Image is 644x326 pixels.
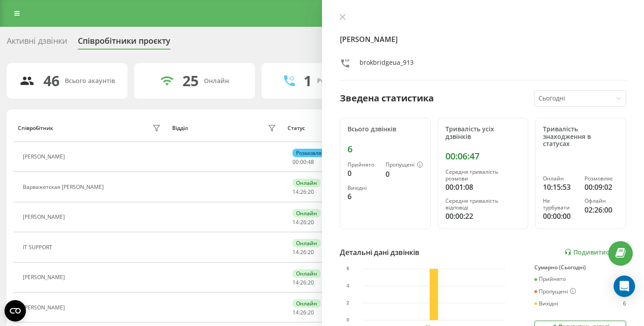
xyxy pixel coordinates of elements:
text: 2 [347,301,349,305]
text: 4 [347,283,349,288]
div: Розмовляє [292,149,328,157]
div: : : [292,309,314,316]
div: brokbridgeua_913 [360,58,414,71]
div: Розмовляє [585,176,619,182]
div: : : [292,280,314,286]
div: Активні дзвінки [7,36,67,50]
div: 6 [623,301,626,307]
div: Тривалість знаходження в статусах [543,125,619,148]
div: 6 [347,191,378,202]
div: 00:01:08 [445,182,521,192]
div: 46 [43,72,59,89]
div: [PERSON_NAME] [23,154,67,160]
div: Онлайн [543,176,577,182]
text: 0 [347,318,349,322]
div: Середня тривалість розмови [445,169,521,182]
div: Статус [288,125,305,131]
div: : : [292,189,314,195]
span: 20 [308,279,314,286]
span: 14 [292,248,299,256]
span: 14 [292,309,299,316]
text: 6 [347,266,349,271]
span: 14 [292,218,299,226]
span: 14 [292,188,299,196]
span: 48 [308,158,314,166]
div: 02:26:00 [585,205,619,215]
div: 0 [347,168,378,179]
div: Відділ [172,125,188,131]
div: Онлайн [292,239,321,247]
span: 14 [292,279,299,286]
span: 20 [308,309,314,316]
div: 1 [304,72,312,89]
div: Співробітники проєкту [78,36,170,50]
div: IT SUPPORT [23,244,55,251]
div: : : [292,249,314,255]
span: 26 [300,218,306,226]
div: Середня тривалість відповіді [445,198,521,211]
div: [PERSON_NAME] [23,214,67,220]
span: 20 [308,248,314,256]
div: Детальні дані дзвінків [340,247,419,258]
div: 0 [386,169,423,180]
div: 25 [182,72,199,89]
div: Онлайн [292,179,321,187]
div: Тривалість усіх дзвінків [445,125,521,141]
div: 00:09:02 [585,182,619,192]
div: 00:00:22 [445,211,521,222]
div: Вихідні [534,301,558,307]
div: Всього акаунтів [65,77,115,85]
span: 26 [300,248,306,256]
div: Співробітник [18,125,53,131]
div: Офлайн [585,198,619,204]
span: 26 [300,188,306,196]
div: Всього дзвінків [347,125,423,133]
div: 6 [347,144,423,155]
div: 00:06:47 [445,151,521,162]
a: Подивитись звіт [564,248,626,256]
h4: [PERSON_NAME] [340,34,626,45]
div: Пропущені [534,288,576,295]
span: 20 [308,188,314,196]
div: Прийнято [534,276,566,282]
div: 10:15:53 [543,182,577,192]
div: Онлайн [292,299,321,308]
div: Прийнято [347,162,378,168]
div: Онлайн [292,269,321,278]
button: Open CMP widget [4,300,26,322]
span: 20 [308,218,314,226]
span: 00 [300,158,306,166]
div: Зведена статистика [340,92,434,105]
div: Розмовляють [317,77,360,85]
div: [PERSON_NAME] [23,274,67,280]
span: 26 [300,309,306,316]
div: Сумарно (Сьогодні) [534,264,626,271]
div: 00:00:00 [543,211,577,222]
span: 26 [300,279,306,286]
div: Вихідні [347,185,378,191]
div: Онлайн [204,77,229,85]
div: Не турбувати [543,198,577,211]
div: [PERSON_NAME] [23,305,67,311]
div: : : [292,219,314,226]
div: Варважетская [PERSON_NAME] [23,184,106,190]
div: Онлайн [292,209,321,217]
div: Пропущені [386,162,423,169]
div: Open Intercom Messenger [614,276,635,297]
span: 00 [292,158,299,166]
div: : : [292,159,314,165]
